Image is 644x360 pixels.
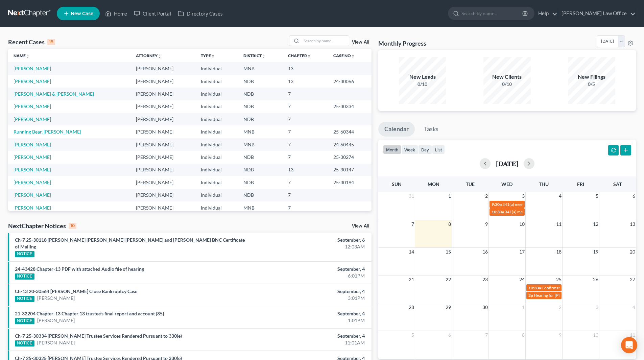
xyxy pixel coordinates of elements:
div: September, 4 [253,266,365,272]
td: [PERSON_NAME] [130,138,195,151]
a: [PERSON_NAME] [14,154,51,160]
div: NOTICE [15,296,34,302]
a: [PERSON_NAME] [37,317,75,324]
i: unfold_more [351,54,355,58]
span: 5 [595,192,599,200]
a: Typeunfold_more [201,53,215,58]
td: Individual [195,100,238,113]
button: day [418,145,432,154]
a: [PERSON_NAME] [37,295,75,302]
a: Running Bear, [PERSON_NAME] [14,129,81,135]
td: MNB [238,62,283,75]
span: 8 [521,331,525,339]
td: 24-60445 [328,138,372,151]
a: View All [352,40,369,45]
td: [PERSON_NAME] [130,113,195,125]
td: NDB [238,176,283,189]
div: 10 [69,223,76,229]
td: [PERSON_NAME] [130,189,195,201]
td: NDB [238,75,283,88]
td: Individual [195,62,238,75]
div: Recent Cases [8,38,55,46]
span: 28 [408,303,415,311]
a: [PERSON_NAME] Law Office [558,7,636,20]
div: NOTICE [15,340,34,346]
td: 13 [283,62,328,75]
div: 1:01PM [253,317,365,324]
td: [PERSON_NAME] [130,88,195,100]
a: [PERSON_NAME] [14,103,51,109]
span: 341(a) meeting for [PERSON_NAME] [502,202,568,207]
span: 9 [484,220,488,228]
button: week [401,145,418,154]
td: [PERSON_NAME] [130,75,195,88]
td: Individual [195,88,238,100]
td: Individual [195,189,238,201]
div: New Clients [483,73,531,81]
a: [PERSON_NAME] [14,192,51,198]
input: Search by name... [302,36,349,46]
span: 31 [408,192,415,200]
span: Mon [428,181,439,187]
td: 13 [283,75,328,88]
span: 4 [558,192,562,200]
i: unfold_more [262,54,266,58]
span: 10:30a [492,209,504,214]
td: NDB [238,88,283,100]
a: [PERSON_NAME] [14,179,51,185]
a: Ch-13 20-30564 [PERSON_NAME] Close Bankruptcy Case [15,288,137,294]
span: 24 [519,275,525,284]
span: 5 [411,331,415,339]
td: [PERSON_NAME] [130,164,195,176]
td: 7 [283,125,328,138]
span: Tue [466,181,475,187]
div: September, 4 [253,333,365,339]
td: 7 [283,88,328,100]
span: 29 [445,303,452,311]
span: 4 [632,303,636,311]
td: 25-30147 [328,164,372,176]
span: 3 [595,303,599,311]
td: 7 [283,138,328,151]
a: Ch-7 25-30118 [PERSON_NAME] [PERSON_NAME] [PERSON_NAME] and [PERSON_NAME] BNC Certificate of Mailing [15,237,245,249]
a: Case Nounfold_more [333,53,355,58]
span: 21 [408,275,415,284]
td: Individual [195,201,238,214]
span: Fri [577,181,584,187]
a: Tasks [418,122,445,137]
td: [PERSON_NAME] [130,151,195,163]
td: [PERSON_NAME] [130,125,195,138]
div: 0/5 [568,81,615,88]
span: 8 [448,220,452,228]
span: 23 [482,275,488,284]
i: unfold_more [307,54,311,58]
div: NOTICE [15,273,34,280]
i: unfold_more [211,54,215,58]
td: MNB [238,138,283,151]
span: 11 [629,331,636,339]
a: [PERSON_NAME] [14,167,51,172]
td: Individual [195,176,238,189]
div: 15 [47,39,55,45]
span: 20 [629,248,636,256]
div: NextChapter Notices [8,222,76,230]
a: Directory Cases [174,7,226,20]
span: Sun [392,181,402,187]
div: 3:01PM [253,295,365,302]
td: Individual [195,113,238,125]
a: Nameunfold_more [14,53,30,58]
i: unfold_more [26,54,30,58]
a: [PERSON_NAME] [14,205,51,211]
a: [PERSON_NAME] [14,142,51,147]
td: 25-60344 [328,125,372,138]
span: 30 [482,303,488,311]
td: 7 [283,176,328,189]
div: NOTICE [15,318,34,324]
td: Individual [195,125,238,138]
td: 7 [283,189,328,201]
td: 24-30066 [328,75,372,88]
span: 10 [592,331,599,339]
td: Individual [195,164,238,176]
span: 7 [484,331,488,339]
span: 10 [519,220,525,228]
